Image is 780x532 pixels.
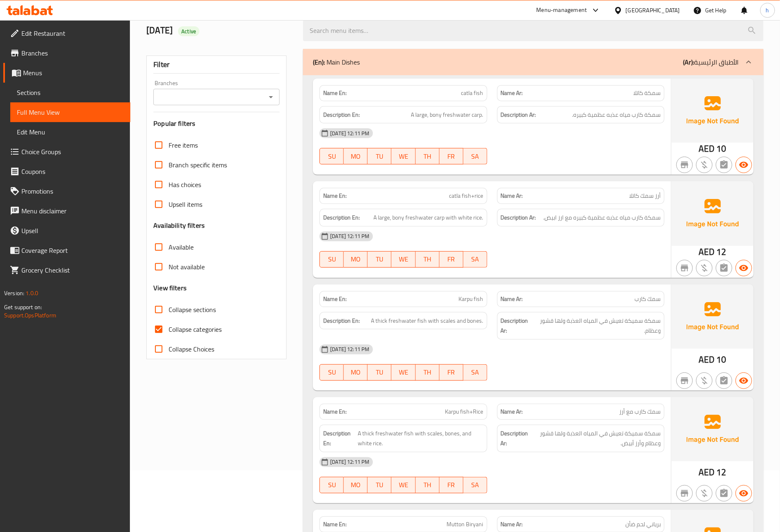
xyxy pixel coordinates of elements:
span: سمكة كاتلا [633,89,661,97]
button: SA [463,477,487,493]
button: FR [440,477,463,493]
span: Choice Groups [21,147,124,157]
strong: Name En: [323,407,347,416]
button: Not has choices [716,260,732,276]
span: Grocery Checklist [21,265,124,275]
span: سمك كارب مع أرز [619,407,661,416]
span: Mutton Biryani [447,520,484,529]
span: AED [699,352,715,368]
span: سمكة سميكة تعيش في المياه العذبة ولها قشور وعظام وأرز أبيض. [531,428,661,449]
img: Ae5nvW7+0k+MAAAAAElFTkSuQmCC [671,181,754,245]
strong: Description Ar: [501,428,529,449]
button: Available [736,260,752,276]
strong: Description Ar: [501,213,536,223]
span: Karpu fish [459,295,484,303]
strong: Name En: [323,192,347,200]
div: [GEOGRAPHIC_DATA] [626,6,680,15]
strong: Name Ar: [501,407,523,416]
button: SU [319,364,344,381]
span: Branches [21,48,124,58]
a: Edit Menu [10,122,130,142]
span: FR [443,479,460,491]
span: MO [347,366,364,378]
button: TH [416,251,440,268]
span: MO [347,253,364,265]
span: [DATE] 12:11 PM [327,130,373,137]
p: الأطباق الرئيسية [683,57,739,67]
button: Not branch specific item [676,157,693,173]
b: (Ar): [683,56,694,68]
button: TH [416,364,440,381]
a: Grocery Checklist [3,260,130,280]
h2: [DATE] [146,24,293,37]
span: TH [419,150,436,162]
strong: Description En: [323,110,360,120]
span: Collapse categories [169,324,222,334]
strong: Name Ar: [501,295,523,303]
span: TH [419,366,436,378]
button: TH [416,148,440,164]
span: Edit Restaurant [21,28,124,38]
p: Main Dishes [313,57,360,67]
span: [DATE] 12:11 PM [327,458,373,466]
strong: Name Ar: [501,192,523,200]
strong: Description En: [323,213,360,223]
button: FR [440,251,463,268]
button: Purchased item [696,260,713,276]
button: TU [368,148,391,164]
span: سمكة كارب مياه عذبه عظمية كبيره. [572,110,661,120]
span: WE [395,150,412,162]
span: Collapse sections [169,305,216,315]
a: Menus [3,63,130,83]
span: Active [178,28,199,35]
strong: Name En: [323,520,347,529]
h3: View filters [153,283,187,293]
span: Promotions [21,186,124,196]
a: Choice Groups [3,142,130,162]
a: Full Menu View [10,102,130,122]
span: Branch specific items [169,160,227,170]
a: Edit Restaurant [3,23,130,43]
strong: Name En: [323,89,347,97]
span: Full Menu View [17,107,124,117]
button: Not has choices [716,485,732,502]
span: A thick freshwater fish with scales, bones, and white rice. [358,428,483,449]
div: Filter [153,56,280,74]
button: Not has choices [716,157,732,173]
button: Not branch specific item [676,485,693,502]
button: WE [391,148,415,164]
strong: Name En: [323,295,347,303]
span: Has choices [169,180,201,190]
button: SU [319,148,344,164]
span: TU [371,150,388,162]
span: AED [699,141,715,157]
span: [DATE] 12:11 PM [327,232,373,240]
span: WE [395,253,412,265]
strong: Description En: [323,428,356,449]
button: SU [319,477,344,493]
a: Promotions [3,181,130,201]
button: TU [368,251,391,268]
span: سمك كارب [634,295,661,303]
span: TU [371,366,388,378]
input: search [303,20,764,41]
strong: Name Ar: [501,520,523,529]
span: h [766,6,769,15]
span: TH [419,479,436,491]
a: Menu disclaimer [3,201,130,221]
button: TH [416,477,440,493]
button: MO [344,477,368,493]
strong: Description Ar: [501,110,536,120]
a: Coverage Report [3,241,130,260]
span: Upsell [21,226,124,236]
button: Purchased item [696,372,713,389]
span: Collapse Choices [169,344,214,354]
span: 10 [717,141,727,157]
span: SU [323,479,340,491]
span: AED [699,244,715,260]
span: A thick freshwater fish with scales and bones. [371,316,484,326]
span: Menus [23,68,124,78]
span: Coupons [21,167,124,176]
strong: Description Ar: [501,316,533,336]
span: Menu disclaimer [21,206,124,216]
